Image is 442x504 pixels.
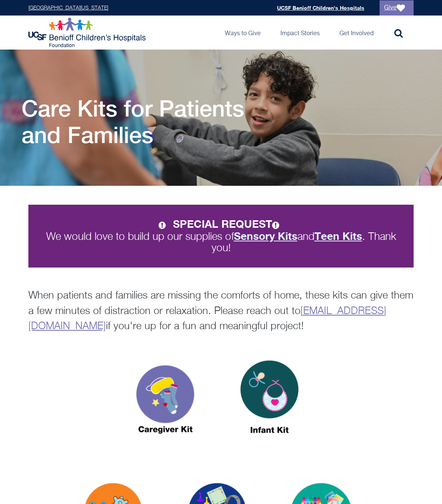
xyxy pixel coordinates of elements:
strong: SPECIAL REQUEST [173,218,283,230]
a: Impact Stories [274,16,326,50]
img: infant kit [222,346,317,455]
p: When patients and families are missing the comforts of home, these kits can give them a few minut... [28,288,414,334]
img: caregiver kit [118,346,213,455]
strong: Sensory Kits [234,230,297,242]
a: Get Involved [333,16,380,50]
img: Logo for UCSF Benioff Children's Hospitals Foundation [28,17,148,48]
a: Teen Kits [314,232,362,242]
a: Give [380,0,414,16]
a: Ways to Give [219,16,267,50]
a: Sensory Kits [234,232,297,242]
p: We would love to build up our supplies of and . Thank you! [42,218,400,254]
strong: Teen Kits [314,230,362,242]
h1: Care Kits for Patients and Families [22,95,279,148]
a: UCSF Benioff Children's Hospitals [277,5,364,11]
a: [GEOGRAPHIC_DATA][US_STATE] [28,5,108,11]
